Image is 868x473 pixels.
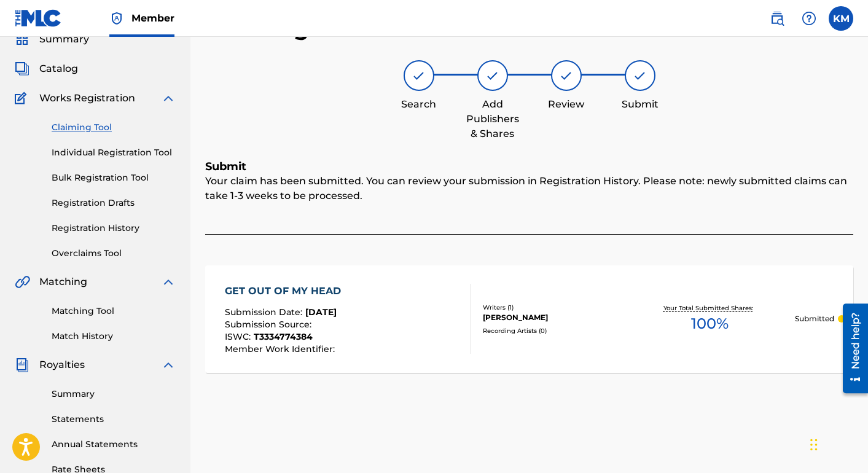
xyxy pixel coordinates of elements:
a: Bulk Registration Tool [52,171,176,184]
div: Add Publishers & Shares [462,97,523,141]
a: Registration History [52,222,176,235]
img: expand [161,91,176,106]
div: Drag [810,426,818,463]
span: [DATE] [305,307,337,318]
a: Matching Tool [52,305,176,318]
a: Overclaims Tool [52,247,176,260]
a: Registration Drafts [52,197,176,209]
img: step indicator icon for Add Publishers & Shares [485,68,500,83]
img: search [770,11,784,26]
iframe: Resource Center [834,299,868,398]
span: Member [131,11,174,25]
span: Works Registration [39,91,135,106]
span: Member Work Identifier : [225,343,338,354]
span: Submission Source : [225,319,315,330]
img: step indicator icon for Review [559,68,574,83]
span: Summary [39,32,89,47]
div: Your claim has been submitted. You can review your submission in Registration History. Please not... [205,174,853,235]
img: Summary [15,32,29,47]
span: Submission Date : [225,307,305,318]
img: Works Registration [15,91,31,106]
div: Help [797,6,821,31]
p: Submitted [795,313,834,324]
a: CatalogCatalog [15,61,78,76]
img: step indicator icon for Submit [633,68,647,83]
h5: Submit [205,160,853,174]
a: Statements [52,413,176,426]
div: Search [388,97,450,112]
span: Royalties [39,358,85,372]
img: Catalog [15,61,29,76]
a: GET OUT OF MY HEADSubmission Date:[DATE]Submission Source:ISWC:T3334774384Member Work Identifier:... [205,265,853,373]
span: T3334774384 [254,331,313,342]
a: SummarySummary [15,32,89,47]
span: ISWC : [225,331,254,342]
img: expand [161,275,176,289]
span: 100 % [691,313,729,335]
div: Review [536,97,597,112]
img: Top Rightsholder [109,11,124,26]
div: Recording Artists ( 0 ) [483,326,625,335]
div: GET OUT OF MY HEAD [225,284,347,299]
div: User Menu [829,6,853,31]
a: Public Search [765,6,789,31]
div: Writers ( 1 ) [483,303,625,312]
div: Submit [609,97,671,112]
a: Annual Statements [52,438,176,451]
a: Claiming Tool [52,121,176,134]
img: expand [161,358,176,372]
iframe: Chat Widget [807,414,868,473]
a: Match History [52,330,176,343]
a: Individual Registration Tool [52,146,176,159]
img: Matching [15,275,30,289]
p: Your Total Submitted Shares: [663,303,756,313]
a: Summary [52,388,176,401]
img: Royalties [15,358,29,372]
img: help [802,11,816,26]
span: Matching [39,275,87,289]
div: [PERSON_NAME] [483,312,625,323]
img: MLC Logo [15,9,62,27]
span: Catalog [39,61,78,76]
img: step indicator icon for Search [412,68,426,83]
